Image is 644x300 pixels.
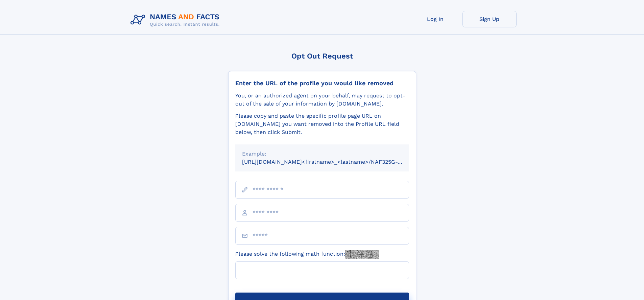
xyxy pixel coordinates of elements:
[128,11,225,29] img: Logo Names and Facts
[242,159,422,165] small: [URL][DOMAIN_NAME]<firstname>_<lastname>/NAF325G-xxxxxxxx
[235,250,379,259] label: Please solve the following math function:
[235,79,409,87] div: Enter the URL of the profile you would like removed
[235,92,409,108] div: You, or an authorized agent on your behalf, may request to opt-out of the sale of your informatio...
[408,11,462,27] a: Log In
[462,11,517,27] a: Sign Up
[228,52,416,60] div: Opt Out Request
[242,150,402,158] div: Example:
[235,112,409,136] div: Please copy and paste the specific profile page URL on [DOMAIN_NAME] you want removed into the Pr...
